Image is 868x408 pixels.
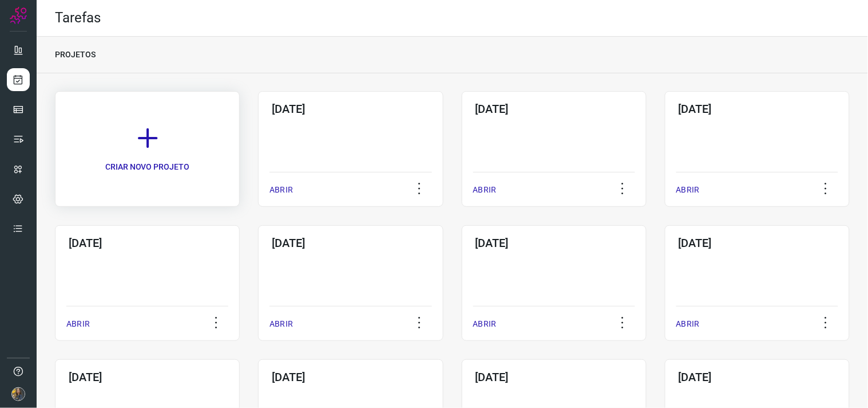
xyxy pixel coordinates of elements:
[679,236,836,250] h3: [DATE]
[473,184,497,196] p: ABRIR
[475,370,633,384] h3: [DATE]
[676,318,700,330] p: ABRIR
[69,370,226,384] h3: [DATE]
[10,7,27,24] img: Logo
[475,236,633,250] h3: [DATE]
[55,49,96,61] p: PROJETOS
[11,387,25,401] img: 7a73bbd33957484e769acd1c40d0590e.JPG
[272,102,429,116] h3: [DATE]
[473,318,497,330] p: ABRIR
[105,161,190,173] p: CRIAR NOVO PROJETO
[55,10,101,26] h2: Tarefas
[679,102,836,116] h3: [DATE]
[269,184,293,196] p: ABRIR
[272,236,429,250] h3: [DATE]
[272,370,429,384] h3: [DATE]
[69,236,226,250] h3: [DATE]
[269,318,293,330] p: ABRIR
[679,370,836,384] h3: [DATE]
[66,318,90,330] p: ABRIR
[475,102,633,116] h3: [DATE]
[676,184,700,196] p: ABRIR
